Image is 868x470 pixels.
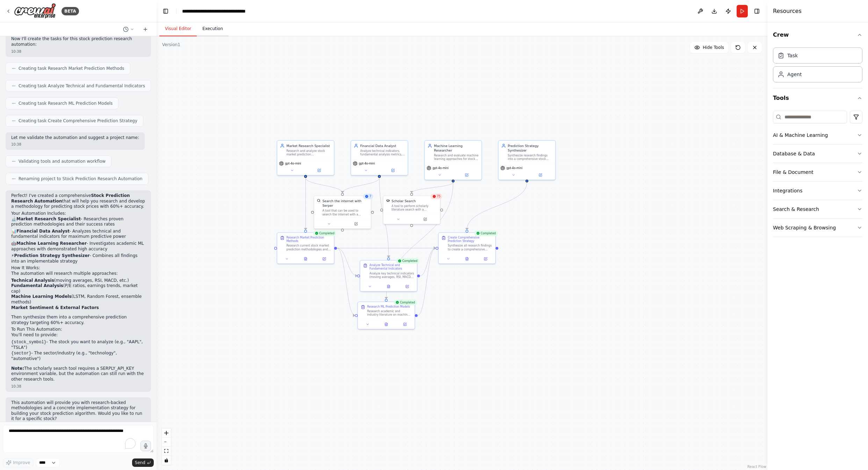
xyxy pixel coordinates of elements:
[418,246,435,318] g: Edge from 0edd81bb-ede6-4534-bf8e-7c38a87f7bde to 731cc9ea-d65a-46da-b33b-dc170910277e
[162,42,180,47] div: Version 1
[752,6,762,16] button: Hide right sidebar
[369,194,371,198] span: 7
[11,294,145,305] li: (LSTM, Random Forest, ensemble methods)
[16,241,87,246] strong: Machine Learning Researcher
[159,22,197,36] button: Visual Editor
[314,196,371,229] div: 7SerperDevToolSearch the internet with SerperA tool that can be used to search the internet with ...
[62,7,79,15] div: BETA
[16,216,81,221] strong: Market Research Specialist
[11,315,145,325] p: Then synthesize them into a comprehensive prediction strategy targeting 60%+ accuracy.
[773,25,862,45] button: Crew
[498,140,556,180] div: Prediction Strategy SynthesizerSynthesize research findings into a comprehensive stock prediction...
[360,144,405,148] div: Financial Data Analyst
[438,232,496,264] div: CompletedCreate Comprehensive Prediction StrategySynthesize all research findings to create a com...
[11,193,145,210] p: Perfect! I've created a comprehensive that will help you research and develop a methodology for p...
[397,322,413,327] button: Open in side panel
[11,366,145,382] p: The scholarly search tool requires a SERPLY_API_KEY environment variable, but the automation can ...
[182,8,261,15] nav: breadcrumb
[11,339,145,351] li: - The stock you want to analyze (e.g., "AAPL", "TSLA")
[399,284,415,289] button: Open in side panel
[773,145,862,163] button: Database & Data
[19,83,145,89] span: Creating task Analyze Technical and Fundamental Indicators
[773,88,862,108] button: Tools
[303,178,345,193] g: Edge from cccc344c-01a4-4ef3-a6d6-ca51c6b600bb to dab53270-8ed3-432d-a0ef-d3e0d20c222b
[392,204,437,212] div: A tool to perform scholarly literature search with a search_query.
[11,229,145,240] p: 📊 - Analyzes technical and fundamental indicators for maximum predictive power
[11,253,145,264] p: ⚡ - Combines all findings into an implementable strategy
[3,425,154,453] textarea: To enrich screen reader interactions, please activate Accessibility in Grammarly extension settings
[367,305,410,309] div: Research ML Prediction Models
[380,168,406,173] button: Open in side panel
[11,142,139,147] div: 10:38
[11,283,63,288] strong: Fundamental Analysis
[287,149,331,156] div: Research and analyze stock market prediction methodologies, historical performance data, and curr...
[11,351,31,356] code: {sector}
[337,246,355,318] g: Edge from ba6d47a8-c56d-476e-bf12-ff000f867b0e to 0edd81bb-ede6-4534-bf8e-7c38a87f7bde
[690,42,728,53] button: Hide Tools
[434,144,479,153] div: Machine Learning Researcher
[323,199,368,208] div: Search the internet with Serper
[277,232,334,264] div: CompletedResearch Market Prediction MethodsResearch current stock market prediction methodologies...
[392,199,416,203] div: Scholar Search
[393,300,417,305] div: Completed
[337,246,357,278] g: Edge from ba6d47a8-c56d-476e-bf12-ff000f867b0e to 8fbb484c-e073-4469-b7ad-a66bd3f543f5
[369,263,414,271] div: Analyze Technical and Fundamental Indicators
[306,168,332,173] button: Open in side panel
[287,236,331,243] div: Research Market Prediction Methods
[383,196,441,224] div: 75SerplyScholarSearchToolScholar SearchA tool to perform scholarly literature search with a searc...
[412,216,438,222] button: Open in side panel
[14,253,89,258] strong: Prediction Strategy Synthesizer
[120,25,137,34] button: Switch to previous chat
[11,340,46,345] code: {stock_symbol}
[11,327,145,332] h2: To Run This Automation:
[11,400,145,422] p: This automation will provide you with research-backed methodologies and a concrete implementation...
[316,256,332,262] button: Open in side panel
[317,199,321,203] img: SerperDevTool
[508,154,552,161] div: Synthesize research findings into a comprehensive stock prediction strategy for {stock_symbol}. C...
[773,45,862,88] div: Crew
[11,305,99,310] strong: Market Sentiment & External Factors
[162,438,171,447] button: zoom out
[448,236,493,243] div: Create Comprehensive Prediction Strategy
[787,52,798,59] div: Task
[11,271,145,277] p: The automation will research multiple approaches:
[11,366,24,371] strong: Note:
[162,456,171,465] button: toggle interactivity
[197,22,229,36] button: Execution
[285,162,301,166] span: gpt-4o-mini
[420,246,436,278] g: Edge from 8fbb484c-e073-4469-b7ad-a66bd3f543f5 to 731cc9ea-d65a-46da-b33b-dc170910277e
[323,209,368,216] div: A tool that can be used to search the internet with a search_query. Supports different search typ...
[703,45,724,50] span: Hide Tools
[19,118,137,124] span: Creating task Create Comprehensive Prediction Strategy
[773,108,862,243] div: Tools
[287,144,331,148] div: Market Research Specialist
[19,159,106,164] span: Validating tools and automation workflow
[424,140,482,180] div: Machine Learning ResearcherResearch and evaluate machine learning approaches for stock price pred...
[474,230,498,236] div: Completed
[162,428,171,438] button: zoom in
[359,162,375,166] span: gpt-4o-mini
[132,458,154,467] button: Send
[11,49,145,54] div: 10:38
[377,178,391,257] g: Edge from 3e0992d9-0031-4a5d-aade-867b49532318 to 8fbb484c-e073-4469-b7ad-a66bd3f543f5
[11,241,145,252] p: 🤖 - Investigates academic ML approaches with demonstrated high accuracy
[448,244,493,251] div: Synthesize all research findings to create a comprehensive stock prediction strategy for {stock_s...
[11,211,145,216] h2: Your Automation Includes:
[433,166,449,170] span: gpt-4o-mini
[457,256,477,262] button: View output
[396,258,419,264] div: Completed
[11,283,145,294] li: (P/E ratios, earnings trends, market cap)
[14,3,56,19] img: Logo
[19,176,143,182] span: Renaming project to Stock Prediction Research Automation
[140,441,151,451] button: Click to speak your automation idea
[376,322,396,327] button: View output
[313,230,336,236] div: Completed
[360,149,405,156] div: Analyze technical indicators, fundamental analysis metrics, and market sentiment data for {stock_...
[11,216,145,227] p: 🔬 - Researches proven prediction methodologies and their success rates
[478,256,493,262] button: Open in side panel
[773,126,862,144] button: AI & Machine Learning
[11,36,145,47] p: Now I'll create the tasks for this stock prediction research automation:
[773,219,862,237] button: Web Scraping & Browsing
[277,140,334,176] div: Market Research SpecialistResearch and analyze stock market prediction methodologies, historical ...
[409,182,455,193] g: Edge from a1a2fc44-cde2-44d0-aeb9-5f1a668b4753 to 92010cfb-bb1e-49e8-ab3a-249d0df6781f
